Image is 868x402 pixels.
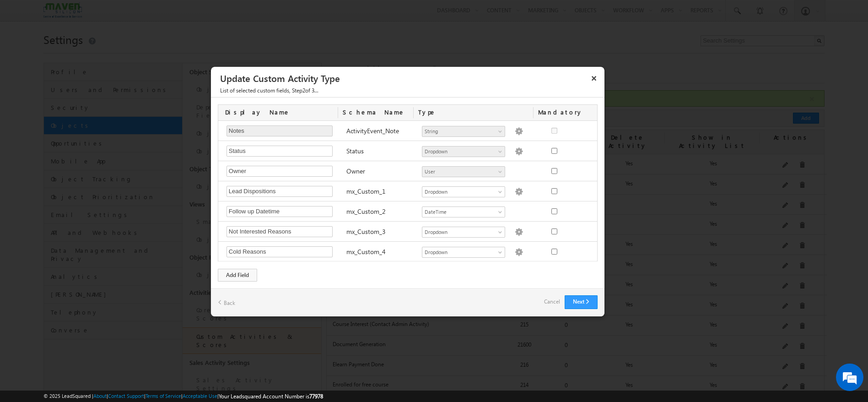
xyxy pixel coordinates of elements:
[346,187,386,196] label: mx_Custom_1
[422,208,497,216] span: DateTime
[422,166,505,177] a: User
[346,207,386,216] label: mx_Custom_2
[515,188,523,196] img: Populate Options
[515,228,523,236] img: Populate Options
[93,393,107,399] a: About
[346,247,386,256] label: mx_Custom_4
[422,127,497,136] span: String
[218,295,235,310] a: Back
[422,147,497,156] span: Dropdown
[346,167,365,175] label: Owner
[422,206,505,217] a: DateTime
[338,105,414,120] div: Schema Name
[218,269,257,282] div: Add Field
[183,393,217,399] a: Acceptable Use
[309,393,323,400] span: 77978
[534,105,587,120] div: Mandatory
[565,295,598,309] button: Next
[422,227,505,238] a: Dropdown
[422,126,505,137] a: String
[587,70,601,86] button: ×
[146,393,181,399] a: Terms of Service
[544,295,560,308] a: Cancel
[422,247,505,258] a: Dropdown
[302,87,305,94] span: 2
[422,186,505,197] a: Dropdown
[219,393,323,400] span: Your Leadsquared Account Number is
[346,227,386,236] label: mx_Custom_3
[346,126,399,135] label: ActivityEvent_Note
[422,168,497,176] span: User
[422,146,505,157] a: Dropdown
[220,87,318,94] span: , Step of 3...
[515,248,523,256] img: Populate Options
[422,248,497,256] span: Dropdown
[220,87,289,94] span: List of selected custom fields
[220,70,601,86] h3: Update Custom Activity Type
[422,228,497,236] span: Dropdown
[346,147,364,155] label: Status
[218,105,338,120] div: Display Name
[43,392,323,401] span: © 2025 LeadSquared | | | | |
[515,147,523,156] img: Populate Options
[422,188,497,196] span: Dropdown
[414,105,534,120] div: Type
[515,127,523,136] img: Populate Options
[108,393,144,399] a: Contact Support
